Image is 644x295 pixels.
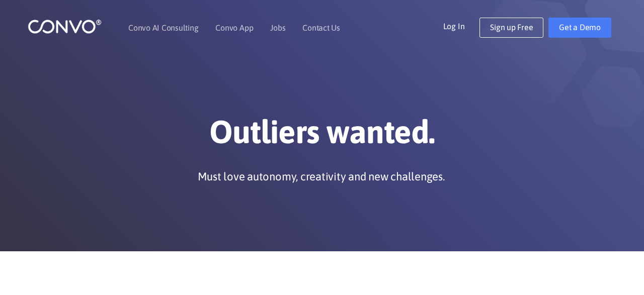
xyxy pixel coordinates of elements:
a: Sign up Free [479,18,543,38]
h1: Outliers wanted. [43,113,601,159]
a: Jobs [270,24,285,32]
p: Must love autonomy, creativity and new challenges. [198,169,445,184]
a: Get a Demo [548,18,611,38]
a: Contact Us [302,24,340,32]
img: logo_1.png [28,19,102,34]
a: Convo App [215,24,253,32]
a: Convo AI Consulting [128,24,198,32]
a: Log In [443,18,480,34]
